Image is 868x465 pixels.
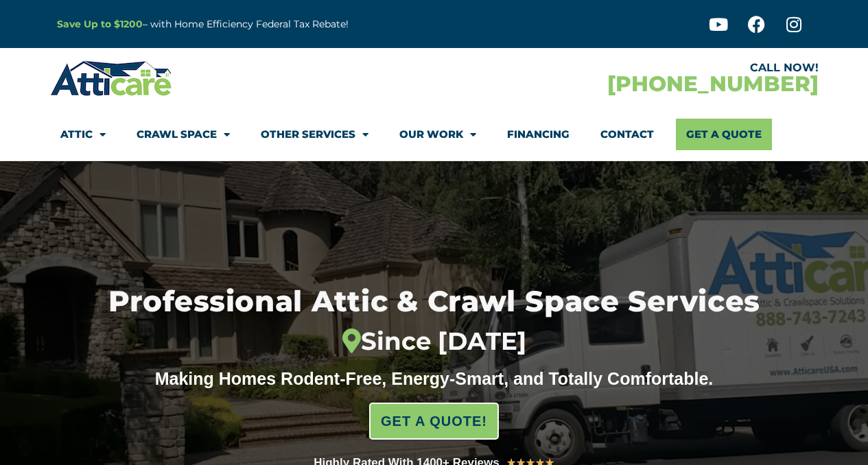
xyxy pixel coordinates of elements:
h1: Professional Attic & Crawl Space Services [41,287,826,357]
a: Our Work [399,119,476,150]
a: Crawl Space [137,119,230,150]
nav: Menu [60,119,808,150]
p: – with Home Efficiency Federal Tax Rebate! [57,16,502,32]
a: Contact [600,119,654,150]
div: Since [DATE] [41,326,826,356]
a: GET A QUOTE! [369,403,499,440]
a: Get A Quote [676,119,772,150]
a: Save Up to $1200 [57,18,143,30]
div: CALL NOW! [434,62,819,73]
div: Making Homes Rodent-Free, Energy-Smart, and Totally Comfortable. [129,368,740,389]
a: Attic [60,119,106,150]
a: Financing [507,119,570,150]
span: GET A QUOTE! [381,407,487,435]
a: Other Services [261,119,368,150]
